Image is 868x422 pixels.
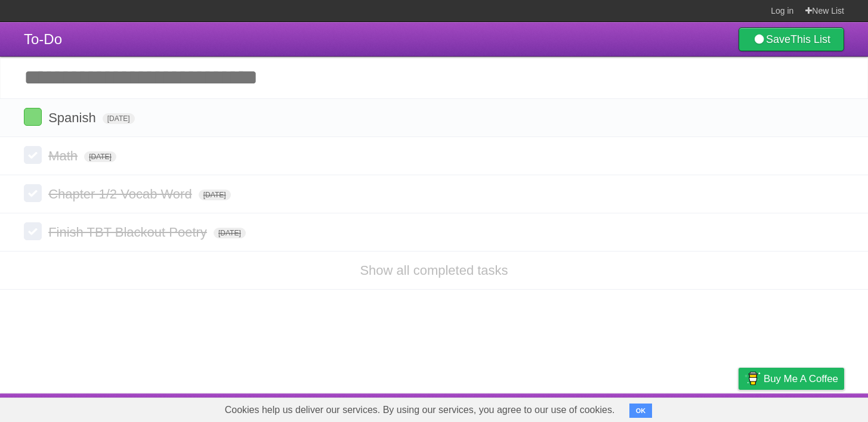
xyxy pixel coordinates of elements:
[48,148,81,163] span: Math
[103,113,135,124] span: [DATE]
[360,263,508,278] a: Show all completed tasks
[682,396,709,419] a: Terms
[213,398,627,422] span: Cookies help us deliver our services. By using our services, you agree to our use of cookies.
[24,31,62,47] span: To-Do
[739,368,844,390] a: Buy me a coffee
[769,396,844,419] a: Suggest a feature
[24,184,42,202] label: Done
[24,108,42,126] label: Done
[48,187,195,201] span: Chapter 1/2 Vocab Word
[48,225,210,240] span: Finish TBT Blackout Poetry
[214,228,246,238] span: [DATE]
[84,151,116,162] span: [DATE]
[790,33,830,45] b: This List
[48,110,99,125] span: Spanish
[745,368,761,389] img: Buy me a coffee
[24,146,42,164] label: Done
[199,190,231,200] span: [DATE]
[723,396,754,419] a: Privacy
[580,396,605,419] a: About
[629,404,653,418] button: OK
[739,27,844,51] a: SaveThis List
[619,396,668,419] a: Developers
[24,222,42,240] label: Done
[764,368,838,389] span: Buy me a coffee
